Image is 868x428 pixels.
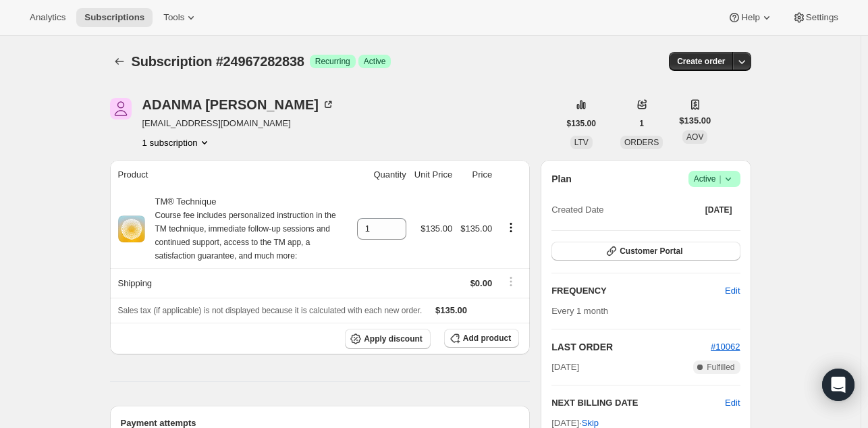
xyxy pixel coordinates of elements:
small: Course fee includes personalized instruction in the TM technique, immediate follow-up sessions an... [155,211,336,261]
span: LTV [574,138,589,147]
span: $0.00 [470,278,493,288]
span: Help [741,12,759,23]
button: Analytics [22,8,74,27]
span: Edit [725,284,740,298]
button: Subscriptions [110,52,129,71]
div: Open Intercom Messenger [822,369,855,401]
th: Unit Price [410,160,456,190]
span: [DATE] [551,360,579,374]
span: Every 1 month [551,306,608,316]
span: Create order [677,56,725,67]
th: Product [110,160,353,190]
span: [DATE] [705,205,732,215]
span: $135.00 [679,114,711,128]
button: Product actions [142,136,211,149]
a: #10062 [711,342,740,352]
button: $135.00 [559,114,604,133]
button: Create order [669,52,733,71]
span: Subscription #24967282838 [132,54,304,69]
button: Edit [717,280,748,302]
span: $135.00 [421,223,452,234]
span: Customer Portal [620,246,682,257]
div: ADANMA [PERSON_NAME] [142,98,335,111]
button: [DATE] [697,200,740,219]
span: Apply discount [364,333,423,344]
span: | [719,173,721,184]
button: Help [720,8,781,27]
span: $135.00 [460,223,492,234]
span: Active [364,56,386,67]
span: $135.00 [435,305,467,315]
h2: Plan [551,172,572,186]
span: Sales tax (if applicable) is not displayed because it is calculated with each new order. [118,306,423,315]
button: 1 [631,114,652,133]
button: Apply discount [345,329,431,349]
button: Subscriptions [76,8,153,27]
span: Active [694,172,735,186]
span: Subscriptions [84,12,144,23]
div: TM® Technique [145,195,349,263]
button: Add product [444,329,519,348]
button: Product actions [500,220,522,235]
button: Customer Portal [551,242,740,261]
span: Settings [806,12,838,23]
span: 1 [639,118,644,129]
span: Tools [163,12,184,23]
span: ORDERS [624,138,659,147]
span: $135.00 [567,118,596,129]
span: Add product [463,333,511,344]
span: ADANMA IGBOKWE [110,98,132,119]
h2: NEXT BILLING DATE [551,396,725,410]
span: Analytics [30,12,65,23]
span: Created Date [551,203,603,217]
button: Shipping actions [500,274,522,289]
span: Recurring [315,56,350,67]
th: Quantity [353,160,410,190]
th: Shipping [110,268,353,298]
th: Price [456,160,496,190]
h2: FREQUENCY [551,284,725,298]
h2: LAST ORDER [551,340,711,354]
span: Fulfilled [707,362,734,373]
button: Edit [725,396,740,410]
span: [EMAIL_ADDRESS][DOMAIN_NAME] [142,117,335,130]
img: product img [118,215,145,242]
button: #10062 [711,340,740,354]
button: Settings [784,8,846,27]
span: AOV [686,132,703,142]
button: Tools [155,8,206,27]
span: [DATE] · [551,418,599,428]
